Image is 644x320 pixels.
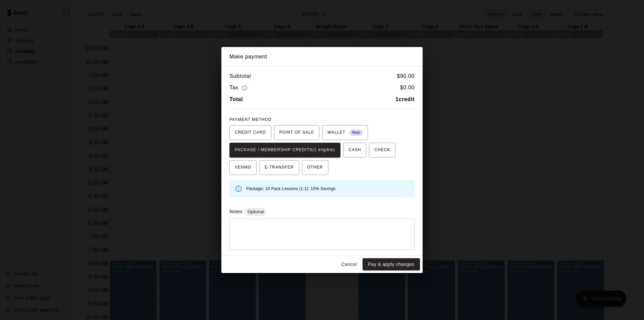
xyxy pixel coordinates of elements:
[221,47,423,66] h2: Make payment
[307,162,323,173] span: OTHER
[245,209,266,214] span: Optional
[235,127,266,138] span: CREDIT CARD
[322,125,368,140] button: WALLET New
[369,143,395,157] button: CHECK
[229,72,251,81] h6: Subtotal
[363,258,420,271] button: Pay & apply changes
[259,160,299,175] button: E-TRANSFER
[397,72,415,81] h6: $ 90.00
[229,143,340,157] button: PACKAGE / MEMBERSHIP CREDITS(1 eligible)
[274,125,319,140] button: POINT OF SALE
[338,258,360,271] button: Cancel
[400,83,415,92] h6: $ 0.00
[374,145,390,155] span: CHECK
[235,162,251,173] span: VENMO
[229,209,243,214] label: Notes
[246,186,336,191] span: Package: 10 Pack Lessons (1:1): 15% Savings
[327,127,363,138] span: WALLET
[279,127,314,138] span: POINT OF SALE
[229,125,271,140] button: CREDIT CARD
[229,83,249,92] h6: Tax
[229,117,271,122] span: PAYMENT METHOD
[350,128,363,137] span: New
[229,160,257,175] button: VENMO
[343,143,366,157] button: CASH
[229,96,243,102] b: Total
[235,145,335,155] span: PACKAGE / MEMBERSHIP CREDITS (1 eligible)
[395,96,415,102] b: 1 credit
[348,145,361,155] span: CASH
[265,162,294,173] span: E-TRANSFER
[302,160,328,175] button: OTHER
